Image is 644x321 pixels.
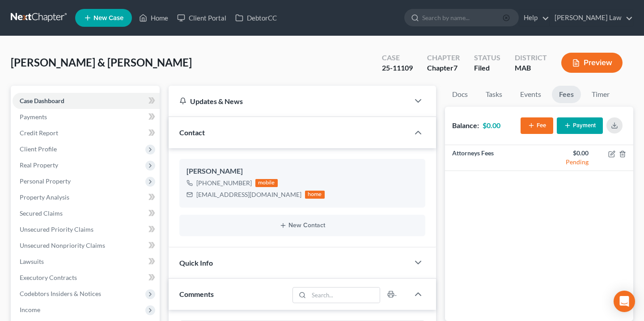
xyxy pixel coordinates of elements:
a: Events [513,86,548,103]
strong: $0.00 [483,121,500,129]
input: Search by name... [422,9,504,26]
strong: Balance: [452,121,479,129]
button: Payment [557,117,603,134]
span: 7 [453,63,458,72]
span: Executory Contracts [20,274,77,281]
button: New Contact [186,222,418,229]
span: Unsecured Nonpriority Claims [20,242,105,249]
td: Attorneys Fees [445,145,539,171]
div: MAB [515,63,547,73]
div: Case [382,53,413,63]
a: Tasks [479,86,509,103]
div: Filed [474,63,500,73]
a: Fees [552,86,581,103]
a: Help [519,10,549,26]
a: Timer [585,86,617,103]
div: $0.00 [546,149,588,158]
div: Pending [546,158,588,167]
span: Credit Report [20,129,58,137]
a: Client Portal [173,10,231,26]
a: Payments [13,109,160,125]
a: Executory Contracts [13,270,160,286]
button: Preview [561,53,623,73]
div: [PHONE_NUMBER] [196,179,252,188]
div: Chapter [427,53,460,63]
a: Case Dashboard [13,93,160,109]
div: home [305,191,325,199]
input: Search... [309,288,380,303]
div: Open Intercom Messenger [614,291,635,312]
a: Unsecured Nonpriority Claims [13,238,160,254]
div: Chapter [427,63,460,73]
span: Secured Claims [20,209,63,217]
a: Docs [445,86,475,103]
div: [EMAIL_ADDRESS][DOMAIN_NAME] [196,190,301,199]
span: Unsecured Priority Claims [20,225,93,233]
div: mobile [255,179,278,187]
span: Payments [20,113,47,121]
a: Home [135,10,173,26]
span: Codebtors Insiders & Notices [20,290,101,297]
a: Lawsuits [13,254,160,270]
div: 25-11109 [382,63,413,73]
span: New Case [93,15,123,21]
div: District [515,53,547,63]
span: Contact [179,128,205,137]
span: Lawsuits [20,258,44,265]
span: Real Property [20,161,58,169]
span: [PERSON_NAME] & [PERSON_NAME] [11,56,192,69]
span: Quick Info [179,258,213,267]
button: Fee [521,117,553,134]
a: Credit Report [13,125,160,141]
a: Secured Claims [13,205,160,221]
span: Income [20,306,40,313]
div: [PERSON_NAME] [186,166,418,177]
span: Case Dashboard [20,97,64,104]
div: Updates & News [179,96,398,106]
span: Comments [179,290,214,298]
span: Client Profile [20,145,57,153]
span: Property Analysis [20,193,69,201]
a: [PERSON_NAME] Law [550,10,633,26]
a: Unsecured Priority Claims [13,221,160,238]
a: DebtorCC [231,10,281,26]
a: Property Analysis [13,189,160,205]
div: Status [474,53,500,63]
span: Personal Property [20,177,71,185]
